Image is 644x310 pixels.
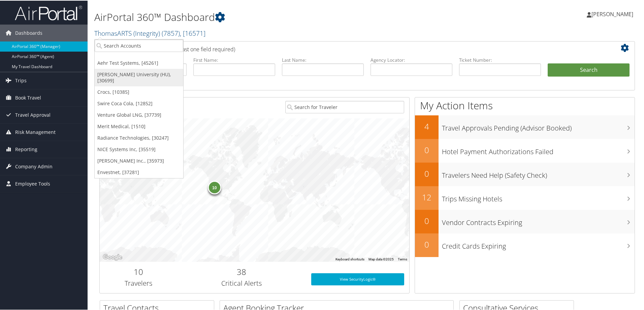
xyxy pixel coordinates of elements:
[587,3,640,24] a: [PERSON_NAME]
[95,132,183,143] a: Radiance Technologies, [30247]
[95,109,183,120] a: Venture Global LNG, [37739]
[282,56,364,63] label: Last Name:
[171,45,235,52] span: (at least one field required)
[95,68,183,86] a: [PERSON_NAME] University (HU), [30699]
[182,278,301,287] h3: Critical Alerts
[415,138,635,162] a: 0Hotel Payment Authorizations Failed
[180,28,205,37] span: , [ 16571 ]
[15,175,50,192] span: Employee Tools
[398,257,407,260] a: Terms (opens in new tab)
[15,24,42,41] span: Dashboards
[415,238,439,250] h2: 0
[15,4,82,20] img: airportal-logo.png
[548,63,630,76] button: Search
[415,186,635,209] a: 12Trips Missing Hotels
[415,233,635,256] a: 0Credit Cards Expiring
[591,10,633,17] span: [PERSON_NAME]
[95,57,183,68] a: Aehr Test Systems, [45261]
[101,252,124,261] a: Open this area in Google Maps (opens a new window)
[105,278,172,287] h3: Travelers
[15,89,41,106] span: Book Travel
[311,273,404,285] a: View SecurityLogic®
[15,106,51,123] span: Travel Approval
[415,162,635,186] a: 0Travelers Need Help (Safety Check)
[95,143,183,154] a: NICE Systems Inc, [35519]
[442,119,635,132] h3: Travel Approvals Pending (Advisor Booked)
[15,140,37,157] span: Reporting
[285,100,404,113] input: Search for Traveler
[415,191,439,202] h2: 12
[442,167,635,179] h3: Travelers Need Help (Safety Check)
[335,256,364,261] button: Keyboard shortcuts
[442,214,635,227] h3: Vendor Contracts Expiring
[442,143,635,156] h3: Hotel Payment Authorizations Failed
[415,98,635,112] h1: My Action Items
[105,42,585,53] h2: Airtinerary Lookup
[193,56,275,63] label: First Name:
[207,180,221,193] div: 10
[101,252,124,261] img: Google
[442,190,635,203] h3: Trips Missing Hotels
[105,265,172,277] h2: 10
[415,120,439,132] h2: 4
[94,9,458,24] h1: AirPortal 360™ Dashboard
[95,166,183,177] a: Envestnet, [37281]
[94,28,205,37] a: ThomasARTS (Integrity)
[415,209,635,233] a: 0Vendor Contracts Expiring
[15,72,27,88] span: Trips
[415,144,439,155] h2: 0
[95,154,183,166] a: [PERSON_NAME] Inc., [35973]
[95,39,183,51] input: Search Accounts
[415,167,439,179] h2: 0
[15,123,56,140] span: Risk Management
[442,237,635,250] h3: Credit Cards Expiring
[368,257,394,260] span: Map data ©2025
[162,28,180,37] span: ( 7857 )
[415,115,635,138] a: 4Travel Approvals Pending (Advisor Booked)
[182,265,301,277] h2: 38
[415,215,439,226] h2: 0
[95,97,183,109] a: Swire Coca Cola, [12852]
[95,120,183,132] a: Merit Medical, [1510]
[459,56,541,63] label: Ticket Number:
[371,56,452,63] label: Agency Locator:
[95,86,183,97] a: Crocs, [10385]
[15,158,53,174] span: Company Admin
